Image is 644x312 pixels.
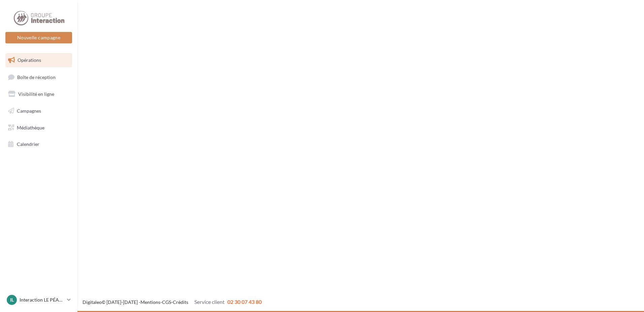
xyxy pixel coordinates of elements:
a: Médiathèque [4,121,73,135]
span: Campagnes [17,108,41,114]
a: Boîte de réception [4,70,73,84]
span: Service client [194,299,225,305]
span: Médiathèque [17,124,44,130]
a: Digitaleo [83,299,102,305]
button: Nouvelle campagne [5,32,72,43]
p: Interaction LE PÉAGE DE ROUSSILLON [20,297,64,303]
a: Campagnes [4,104,73,118]
a: Opérations [4,53,73,67]
span: Opérations [18,57,41,63]
a: Crédits [173,299,188,305]
span: Boîte de réception [17,74,56,80]
a: Mentions [140,299,160,305]
a: Calendrier [4,137,73,151]
span: Calendrier [17,141,39,147]
a: IL Interaction LE PÉAGE DE ROUSSILLON [5,294,72,306]
span: © [DATE]-[DATE] - - - [83,299,262,305]
a: Visibilité en ligne [4,87,73,101]
span: Visibilité en ligne [18,91,54,97]
span: IL [10,297,14,303]
span: 02 30 07 43 80 [227,299,262,305]
a: CGS [162,299,171,305]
